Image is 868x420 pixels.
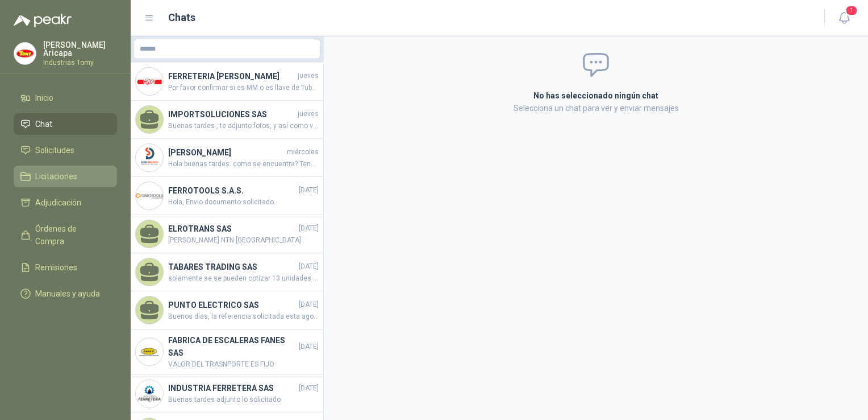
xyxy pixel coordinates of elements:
[168,83,319,93] span: Por favor confirmar si es MM o es llave de Tubo de 8"
[398,102,794,114] p: Selecciona un chat para ver y enviar mensajes
[168,261,297,273] h4: TABARES TRADING SAS
[168,121,319,131] span: Buenas tardes , te adjunto fotos, y así como ves las imágenes es la única información que tenemos...
[168,299,297,311] h4: PUNTO ELECTRICO SAS
[168,359,319,370] span: VALOR DEL TRASNPORTE ES FIJO
[168,184,297,197] h4: FERROTOOLS S.A.S.
[168,334,297,359] h4: FABRICA DE ESCALERAS FANES SAS
[168,159,319,170] span: Hola buenas tardes. como se encuentra? Tenemos una consulta, es la siguiente solicitud GSOL005294...
[168,235,319,246] span: [PERSON_NAME] NTN [GEOGRAPHIC_DATA]
[35,92,53,104] span: Inicio
[35,118,52,130] span: Chat
[136,68,163,95] img: Company Logo
[35,144,74,157] span: Solicitudes
[298,71,319,81] span: jueves
[131,177,323,215] a: Company LogoFERROTOOLS S.A.S.[DATE]Hola, Envio documento solicitado.
[168,273,319,284] span: solamente se se pueden cotizar 13 unidades que hay paar entrega inmediata
[14,283,117,304] a: Manuales y ayuda
[299,341,319,352] span: [DATE]
[168,197,319,208] span: Hola, Envio documento solicitado.
[14,257,117,278] a: Remisiones
[35,261,77,274] span: Remisiones
[168,108,295,121] h4: IMPORTSOLUCIONES SAS
[131,330,323,375] a: Company LogoFABRICA DE ESCALERAS FANES SAS[DATE]VALOR DEL TRASNPORTE ES FIJO
[168,311,319,322] span: Buenos días, la referencia solicitada esta agotada sin fecha de reposición. se puede ofrecer otra...
[299,185,319,196] span: [DATE]
[299,299,319,310] span: [DATE]
[131,375,323,413] a: Company LogoINDUSTRIA FERRETERA SAS[DATE]Buenas tardes adjunto lo solicitado
[168,382,297,394] h4: INDUSTRIA FERRETERA SAS
[14,218,117,252] a: Órdenes de Compra
[136,144,163,171] img: Company Logo
[14,14,72,27] img: Logo peakr
[14,166,117,187] a: Licitaciones
[14,113,117,135] a: Chat
[14,43,36,64] img: Company Logo
[845,5,858,16] span: 1
[834,8,854,28] button: 1
[35,223,106,248] span: Órdenes de Compra
[131,291,323,330] a: PUNTO ELECTRICO SAS[DATE]Buenos días, la referencia solicitada esta agotada sin fecha de reposici...
[168,10,195,26] h1: Chats
[35,196,81,209] span: Adjudicación
[35,287,100,300] span: Manuales y ayuda
[131,139,323,177] a: Company Logo[PERSON_NAME]miércolesHola buenas tardes. como se encuentra? Tenemos una consulta, es...
[14,139,117,161] a: Solicitudes
[168,146,285,159] h4: [PERSON_NAME]
[43,41,117,57] p: [PERSON_NAME] Aricapa
[168,394,319,405] span: Buenas tardes adjunto lo solicitado
[298,109,319,120] span: jueves
[398,89,794,102] h2: No has seleccionado ningún chat
[131,101,323,139] a: IMPORTSOLUCIONES SASjuevesBuenas tardes , te adjunto fotos, y así como ves las imágenes es la úni...
[299,223,319,234] span: [DATE]
[287,147,319,158] span: miércoles
[299,261,319,272] span: [DATE]
[168,223,297,235] h4: ELROTRANS SAS
[43,59,117,66] p: Industrias Tomy
[131,63,323,101] a: Company LogoFERRETERIA [PERSON_NAME]juevesPor favor confirmar si es MM o es llave de Tubo de 8"
[136,338,163,365] img: Company Logo
[14,192,117,213] a: Adjudicación
[136,380,163,407] img: Company Logo
[14,87,117,109] a: Inicio
[136,182,163,209] img: Company Logo
[131,253,323,291] a: TABARES TRADING SAS[DATE]solamente se se pueden cotizar 13 unidades que hay paar entrega inmediata
[35,170,77,183] span: Licitaciones
[299,383,319,394] span: [DATE]
[131,215,323,253] a: ELROTRANS SAS[DATE][PERSON_NAME] NTN [GEOGRAPHIC_DATA]
[168,70,295,83] h4: FERRETERIA [PERSON_NAME]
